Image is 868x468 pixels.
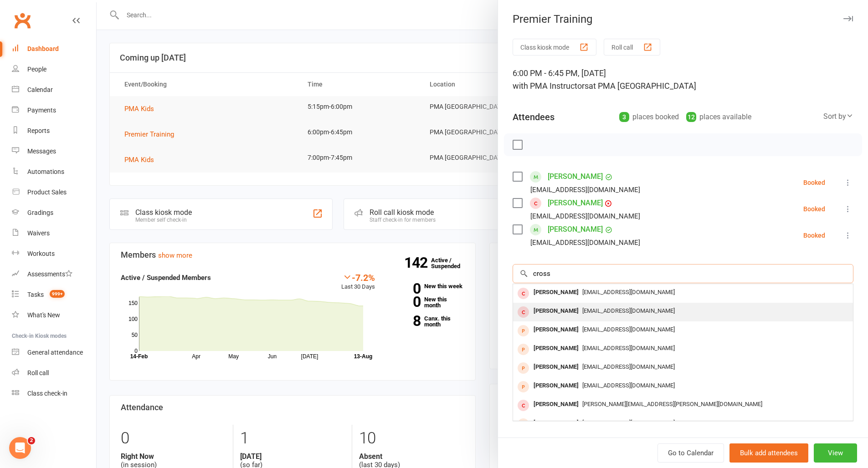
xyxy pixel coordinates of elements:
[803,232,825,239] div: Booked
[12,342,96,363] a: General attendance kiosk mode
[27,209,53,216] div: Gradings
[27,66,46,73] div: People
[12,162,96,182] a: Automations
[530,323,582,336] div: [PERSON_NAME]
[582,326,675,333] span: [EMAIL_ADDRESS][DOMAIN_NAME]
[27,369,49,376] div: Roll call
[604,39,660,56] button: Roll call
[619,112,629,122] div: 3
[619,111,679,123] div: places booked
[12,244,96,264] a: Workouts
[814,443,857,463] button: View
[548,169,603,184] a: [PERSON_NAME]
[803,179,825,186] div: Booked
[9,437,31,459] iframe: Intercom live chat
[12,80,96,100] a: Calendar
[582,307,675,314] span: [EMAIL_ADDRESS][DOMAIN_NAME]
[513,111,555,123] div: Attendees
[518,381,529,392] div: prospect
[729,443,808,463] button: Bulk add attendees
[530,342,582,355] div: [PERSON_NAME]
[12,285,96,305] a: Tasks 999+
[28,437,35,444] span: 2
[582,289,675,295] span: [EMAIL_ADDRESS][DOMAIN_NAME]
[823,111,853,122] div: Sort by
[27,229,50,237] div: Waivers
[498,13,868,25] div: Premier Training
[548,196,603,210] a: [PERSON_NAME]
[27,107,56,114] div: Payments
[518,400,529,411] div: member
[12,305,96,326] a: What's New
[27,270,72,278] div: Assessments
[518,362,529,374] div: prospect
[582,419,675,426] span: [EMAIL_ADDRESS][DOMAIN_NAME]
[530,237,640,249] div: [EMAIL_ADDRESS][DOMAIN_NAME]
[12,59,96,80] a: People
[582,401,762,407] span: [PERSON_NAME][EMAIL_ADDRESS][PERSON_NAME][DOMAIN_NAME]
[582,382,675,389] span: [EMAIL_ADDRESS][DOMAIN_NAME]
[686,111,751,123] div: places available
[530,398,582,411] div: [PERSON_NAME]
[582,345,675,351] span: [EMAIL_ADDRESS][DOMAIN_NAME]
[518,306,529,318] div: member
[27,148,56,155] div: Messages
[27,390,67,397] div: Class check-in
[12,121,96,141] a: Reports
[12,100,96,121] a: Payments
[582,363,675,370] span: [EMAIL_ADDRESS][DOMAIN_NAME]
[12,383,96,404] a: Class kiosk mode
[589,81,696,91] span: at PMA [GEOGRAPHIC_DATA]
[27,45,59,52] div: Dashboard
[513,264,853,283] input: Search to add attendees
[12,363,96,383] a: Roll call
[27,86,53,93] div: Calendar
[27,250,55,257] div: Workouts
[27,291,44,298] div: Tasks
[27,127,50,134] div: Reports
[513,39,596,56] button: Class kiosk mode
[50,290,65,298] span: 999+
[513,81,589,91] span: with PMA Instructors
[27,168,64,175] div: Automations
[530,379,582,392] div: [PERSON_NAME]
[27,311,60,319] div: What's New
[27,349,83,356] div: General attendance
[518,288,529,299] div: member
[530,305,582,318] div: [PERSON_NAME]
[530,361,582,374] div: [PERSON_NAME]
[12,223,96,244] a: Waivers
[12,182,96,203] a: Product Sales
[513,67,853,92] div: 6:00 PM - 6:45 PM, [DATE]
[12,141,96,162] a: Messages
[12,39,96,59] a: Dashboard
[518,418,529,430] div: prospect
[12,264,96,285] a: Assessments
[530,184,640,196] div: [EMAIL_ADDRESS][DOMAIN_NAME]
[686,112,696,122] div: 12
[548,222,603,237] a: [PERSON_NAME]
[11,9,34,32] a: Clubworx
[530,286,582,299] div: [PERSON_NAME]
[518,325,529,336] div: prospect
[530,417,582,430] div: [PERSON_NAME]
[518,344,529,355] div: prospect
[657,443,724,463] a: Go to Calendar
[12,203,96,223] a: Gradings
[27,188,67,196] div: Product Sales
[803,206,825,212] div: Booked
[530,210,640,222] div: [EMAIL_ADDRESS][DOMAIN_NAME]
